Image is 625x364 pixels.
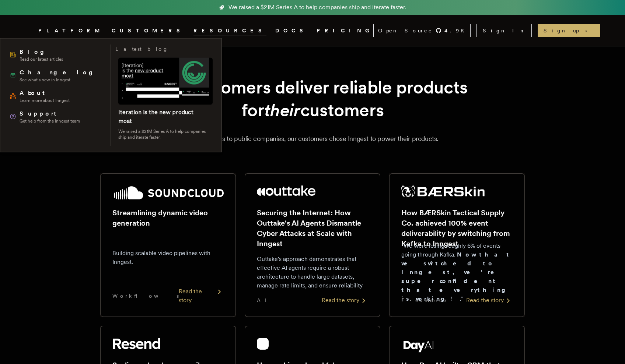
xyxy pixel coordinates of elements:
h3: Latest blog [115,45,168,53]
p: Outtake's approach demonstrates that effective AI agents require a robust architecture to handle ... [257,255,368,290]
a: CUSTOMERS [112,26,185,35]
a: SupportGet help from the Inngest team [6,106,106,127]
span: Workflows [112,292,179,300]
img: SoundCloud [112,185,224,200]
button: RESOURCES [193,26,266,35]
p: From startups to public companies, our customers chose Inngest to power their products. [47,134,578,144]
span: Learn more about Inngest [20,98,70,103]
a: DOCS [275,26,308,35]
span: AI [257,297,273,304]
div: Read the story [466,296,513,305]
a: BlogRead our latest articles [6,45,106,65]
div: Read the story [322,296,368,305]
img: cubic [257,338,269,350]
em: their [264,99,300,121]
span: Read our latest articles [20,56,63,62]
a: SoundCloud logoStreamlining dynamic video generationBuilding scalable video pipelines with Innges... [100,173,236,317]
nav: Global [18,15,607,46]
p: "We were losing roughly 6% of events going through Kafka. ." [401,241,513,303]
span: Open Source [378,27,433,34]
span: → [582,27,594,34]
span: Blog [20,47,63,56]
span: E-commerce [401,297,447,304]
h1: customers deliver reliable products for customers [118,76,507,122]
a: PRICING [317,26,373,35]
p: Building scalable video pipelines with Inngest. [112,249,224,266]
img: BÆRSkin Tactical Supply Co. [401,185,485,197]
h2: Securing the Internet: How Outtake's AI Agents Dismantle Cyber Attacks at Scale with Inngest [257,208,368,249]
img: Outtake [257,185,315,196]
span: We raised a $21M Series A to help companies ship and iterate faster. [228,3,406,12]
a: Sign up [538,24,600,37]
a: Outtake logoSecuring the Internet: How Outtake's AI Agents Dismantle Cyber Attacks at Scale with ... [245,173,380,317]
span: Support [20,109,80,118]
a: AboutLearn more about Inngest [6,86,106,106]
a: Sign In [476,24,532,37]
a: Iteration is the new product moat [118,109,193,124]
img: Day AI [401,338,436,353]
span: See what's new in Inngest [20,77,98,83]
a: ChangelogSee what's new in Inngest [6,65,106,86]
span: Get help from the Inngest team [20,118,80,124]
h2: How BÆRSkin Tactical Supply Co. achieved 100% event deliverability by switching from Kafka to Inn... [401,208,513,249]
img: Resend [112,338,160,350]
span: About [20,89,70,98]
button: PLATFORM [38,26,103,35]
h2: Streamlining dynamic video generation [112,208,224,228]
a: BÆRSkin Tactical Supply Co. logoHow BÆRSkin Tactical Supply Co. achieved 100% event deliverabilit... [389,173,525,317]
span: Changelog [20,68,98,77]
span: 4.9 K [444,27,469,34]
div: Read the story [179,287,224,305]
